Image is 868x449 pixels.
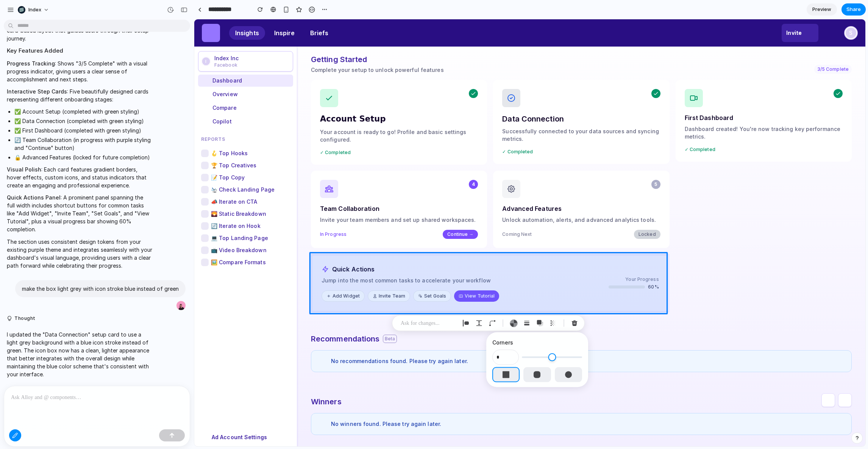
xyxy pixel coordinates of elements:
[127,245,408,254] h4: Quick Actions
[14,126,152,134] li: ✅ First Dashboard (completed with green styling)
[4,55,99,67] div: Dashboard
[28,6,41,14] span: Index
[126,212,152,218] div: In Progress
[173,271,216,282] button: Invite Team
[440,210,466,220] button: Locked
[490,94,648,103] h4: First Dashboard
[20,35,44,43] span: Index Inc
[110,7,141,20] a: Briefs
[490,106,648,121] p: Dashboard created! You're now tracking key performance metrics.
[17,414,73,422] span: Ad Account Settings
[126,130,284,136] div: ✓ Completed
[650,7,663,20] button: S
[846,6,861,13] span: Share
[14,117,152,125] li: ✅ Data Connection (completed with green styling)
[4,83,99,95] div: Compare
[655,10,658,17] text: S
[117,47,250,55] p: Complete your setup to unlock powerful features
[647,402,667,422] iframe: Open customer support
[7,87,152,103] p: : Five beautifully designed cards representing different onboarding stages:
[812,6,831,13] span: Preview
[587,5,624,23] button: Invite
[126,185,284,194] h4: Team Collaboration
[14,136,152,152] li: 🔄 Team Collaboration (in progress with purple styling and "Continue" button)
[308,108,466,123] p: Successfully connected to your data sources and syncing metrics.
[278,162,281,168] span: 4
[127,271,170,282] button: Add Widget
[117,377,147,388] h3: Winners
[414,257,464,263] p: Your Progress
[74,7,107,20] a: Inspire
[308,129,466,136] div: ✓ Completed
[248,210,284,220] button: Continue →
[7,117,31,123] span: Reports
[117,35,250,45] h3: Getting Started
[189,315,203,324] div: Beta
[492,338,582,346] h3: Corners
[7,165,152,189] p: : Each card features gradient borders, hover effects, custom icons, and status indicators that cr...
[7,238,152,270] p: The section uses consistent design tokens from your existing purple theme and integrates seamless...
[20,43,43,49] span: Facebook
[807,3,837,16] a: Preview
[7,88,67,95] strong: Interactive Step Cards
[137,338,274,346] h6: No recommendations found. Please try again later.
[592,10,607,17] span: Invite
[460,162,463,168] span: 5
[14,108,152,115] li: ✅ Account Setup (completed with green styling)
[4,96,99,108] div: Copilot
[22,285,179,293] p: make the box light grey with icon stroke blue instead of green
[137,401,247,408] h6: No winners found. Please try again later.
[490,127,648,133] div: ✓ Completed
[7,331,152,378] p: I updated the "Data Connection" setup card to use a light grey background with a blue icon stroke...
[7,59,152,83] p: : Shows "3/5 Complete" with a visual progress indicator, giving users a clear sense of accomplish...
[7,193,152,233] p: : A prominent panel spanning the full width includes shortcut buttons for common tasks like "Add ...
[127,257,408,265] p: Jump into the most common tasks to accelerate your workflow
[620,45,657,55] span: 3/5 Complete
[260,271,305,282] button: View Tutorial
[126,109,284,124] p: Your account is ready to go! Profile and basic settings configured.
[454,265,464,271] span: 60%
[308,94,466,105] h4: Data Connection
[219,271,257,282] button: Set Goals
[7,166,41,173] strong: Visual Polish
[4,69,99,81] div: Overview
[841,3,866,16] button: Share
[15,4,53,16] button: Index
[14,153,152,161] li: 🔒 Advanced Features (locked for future completion)
[126,197,284,204] p: Invite your team members and set up shared workspaces.
[117,314,186,325] h3: Recommendations
[308,212,337,218] div: Coming Next
[35,7,71,20] a: Insights
[7,194,61,201] strong: Quick Actions Panel
[308,197,466,204] p: Unlock automation, alerts, and advanced analytics tools.
[11,40,12,45] text: I
[308,185,466,194] h4: Advanced Features
[7,60,55,67] strong: Progress Tracking
[4,32,99,52] button: IIndex IncFacebook
[7,47,152,55] h2: Key Features Added
[126,94,284,106] h4: Account Setup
